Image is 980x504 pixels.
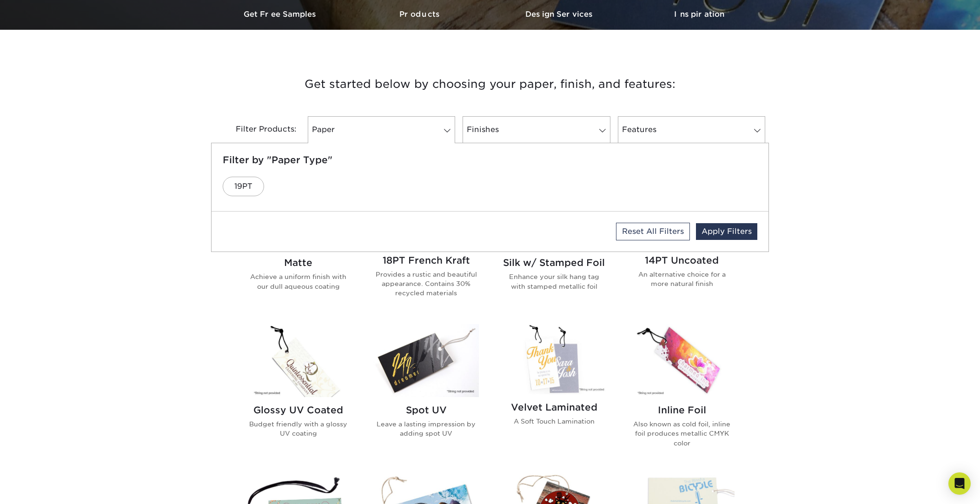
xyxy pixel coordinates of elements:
h2: Spot UV [373,405,479,416]
a: Apply Filters [696,223,757,240]
a: Spot UV Hang Tags Spot UV Leave a lasting impression by adding spot UV [373,324,479,463]
h3: Get Free Samples [211,10,351,19]
p: Provides a rustic and beautiful appearance. Contains 30% recycled materials [373,270,479,298]
h2: Velvet Laminated [501,402,607,413]
h2: 14PT Uncoated [629,255,735,266]
p: An alternative choice for a more natural finish [629,270,735,289]
img: Glossy UV Coated Hang Tags [245,324,351,397]
h2: Inline Foil [629,405,735,416]
h2: Glossy UV Coated [245,405,351,416]
h3: Get started below by choosing your paper, finish, and features: [218,63,762,105]
div: Filter Products: [211,116,304,143]
h3: Design Services [490,10,629,19]
h5: Filter by "Paper Type" [223,154,757,166]
h2: 18PT French Kraft [373,255,479,266]
img: Spot UV Hang Tags [373,324,479,397]
img: Velvet Laminated Hang Tags [501,324,607,394]
p: Leave a lasting impression by adding spot UV [373,419,479,438]
a: Reset All Filters [616,223,690,240]
p: Also known as cold foil, inline foil produces metallic CMYK color [629,419,735,448]
a: Finishes [463,116,610,143]
p: Enhance your silk hang tag with stamped metallic foil [501,272,607,291]
a: Velvet Laminated Hang Tags Velvet Laminated A Soft Touch Lamination [501,324,607,463]
h3: Products [351,10,490,19]
a: Glossy UV Coated Hang Tags Glossy UV Coated Budget friendly with a glossy UV coating [245,324,351,463]
div: Open Intercom Messenger [948,472,971,495]
a: Paper [308,116,455,143]
p: A Soft Touch Lamination [501,417,607,426]
p: Budget friendly with a glossy UV coating [245,419,351,438]
a: Inline Foil Hang Tags Inline Foil Also known as cold foil, inline foil produces metallic CMYK color [629,324,735,463]
a: Features [618,116,765,143]
h2: Silk w/ Stamped Foil [501,257,607,268]
p: Achieve a uniform finish with our dull aqueous coating [245,272,351,291]
h3: Inspiration [629,10,769,19]
h2: Matte [245,257,351,268]
a: 19PT [223,177,264,196]
img: Inline Foil Hang Tags [629,324,735,397]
